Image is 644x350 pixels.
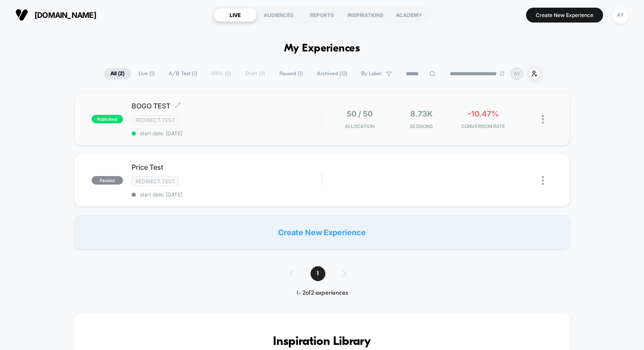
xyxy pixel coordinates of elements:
[310,266,325,281] span: 1
[104,68,131,80] span: All ( 2 )
[284,43,360,55] h1: My Experiences
[500,71,505,76] img: end
[34,11,96,20] span: [DOMAIN_NAME]
[132,176,179,186] span: Redirect Test
[281,290,363,297] div: 1 - 2 of 2 experiences
[542,115,544,124] img: close
[13,8,99,22] button: [DOMAIN_NAME]
[526,8,603,23] button: Create New Experience
[273,68,309,80] span: Paused ( 1 )
[393,123,450,129] span: Sessions
[542,176,544,185] img: close
[609,6,631,24] button: AY
[132,130,322,137] span: start date: [DATE]
[361,71,382,77] span: By Label
[15,9,28,21] img: Visually logo
[387,8,431,22] div: ACADEMY
[344,8,387,22] div: INSPIRATIONS
[132,163,322,171] span: Price Test
[300,8,344,22] div: REPORTS
[162,68,204,80] span: A/B Test ( 1 )
[347,109,373,118] span: 50 / 50
[213,8,257,22] div: LIVE
[454,123,512,129] span: CONVERSION RATE
[92,176,123,185] span: paused
[468,109,499,118] span: -10.47%
[132,191,322,198] span: start date: [DATE]
[410,109,433,118] span: 8.73k
[132,115,179,125] span: Redirect Test
[100,335,544,349] h3: Inspiration Library
[612,7,629,23] div: AY
[310,68,354,80] span: Archived ( 12 )
[345,123,374,129] span: Allocation
[514,71,520,77] p: AY
[132,102,322,110] span: BOGO TEST
[257,8,300,22] div: AUDIENCES
[74,215,570,249] div: Create New Experience
[132,68,161,80] span: Live ( 1 )
[92,115,123,123] span: published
